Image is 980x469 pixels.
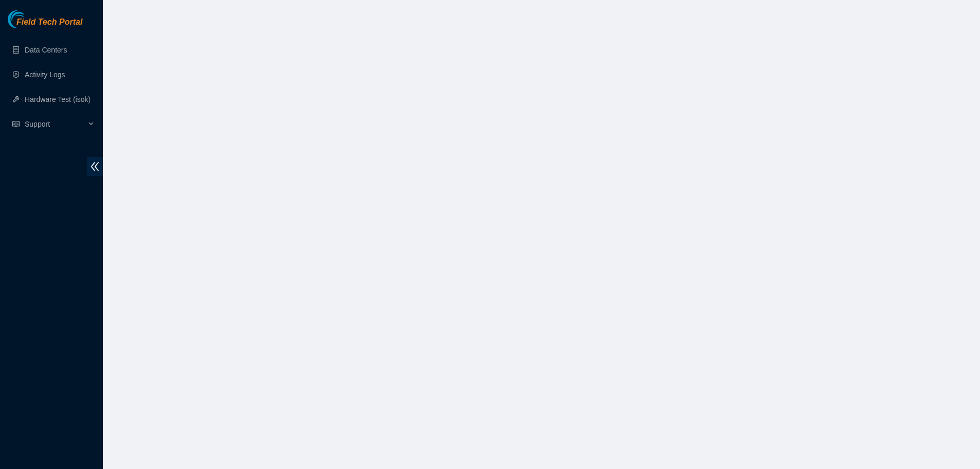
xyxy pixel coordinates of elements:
[8,19,82,32] a: Akamai TechnologiesField Tech Portal
[25,95,91,103] a: Hardware Test (isok)
[8,10,52,28] img: Akamai Technologies
[25,71,65,79] a: Activity Logs
[16,18,82,27] span: Field Tech Portal
[12,120,20,128] span: read
[25,114,85,134] span: Support
[25,46,67,54] a: Data Centers
[87,157,103,176] span: double-left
